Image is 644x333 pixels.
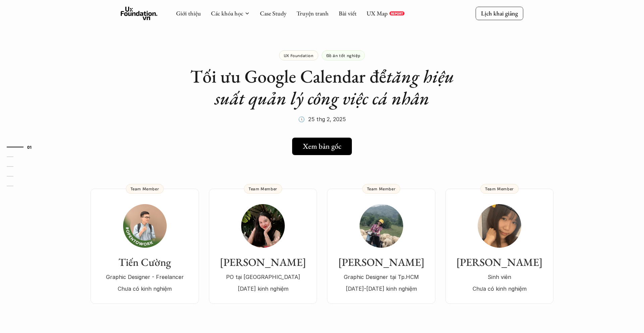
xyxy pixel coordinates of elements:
a: Truyện tranh [297,9,329,17]
a: Các khóa học [211,9,243,17]
p: REPORT [391,11,403,15]
a: Giới thiệu [176,9,201,17]
p: Team Member [485,186,514,191]
p: Đồ án tốt nghiệp [326,53,361,58]
p: Lịch khai giảng [481,9,518,17]
h1: Tối ưu Google Calendar để [188,65,456,109]
p: Chưa có kinh nghiệm [97,284,192,294]
a: Bài viết [339,9,357,17]
p: Graphic Designer tại Tp.HCM [334,272,429,282]
a: REPORT [389,11,405,15]
em: tăng hiệu suất quản lý công việc cá nhân [215,64,458,110]
p: Graphic Designer - Freelancer [97,272,192,282]
a: [PERSON_NAME]PO tại [GEOGRAPHIC_DATA][DATE] kinh nghiệmTeam Member [209,189,317,304]
h3: Tiến Cường [97,256,192,269]
h3: [PERSON_NAME] [334,256,429,269]
a: Lịch khai giảng [476,7,523,20]
h3: [PERSON_NAME] [452,256,547,269]
a: [PERSON_NAME]Graphic Designer tại Tp.HCM[DATE]-[DATE] kinh nghiệmTeam Member [327,189,435,304]
p: 🕔 25 thg 2, 2025 [298,114,346,124]
p: Chưa có kinh nghiệm [452,284,547,294]
p: PO tại [GEOGRAPHIC_DATA] [216,272,310,282]
a: Tiến CườngGraphic Designer - FreelancerChưa có kinh nghiệmTeam Member [91,189,199,304]
a: UX Map [367,9,388,17]
p: [DATE] kinh nghiệm [216,284,310,294]
p: Team Member [367,186,396,191]
a: 01 [7,143,39,151]
h5: Xem bản gốc [303,142,341,151]
a: Case Study [260,9,286,17]
p: Sinh viên [452,272,547,282]
strong: 01 [27,145,32,149]
p: UX Foundation [284,53,314,58]
p: [DATE]-[DATE] kinh nghiệm [334,284,429,294]
h3: [PERSON_NAME] [216,256,310,269]
p: Team Member [249,186,277,191]
p: Team Member [130,186,159,191]
a: Xem bản gốc [292,138,352,155]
